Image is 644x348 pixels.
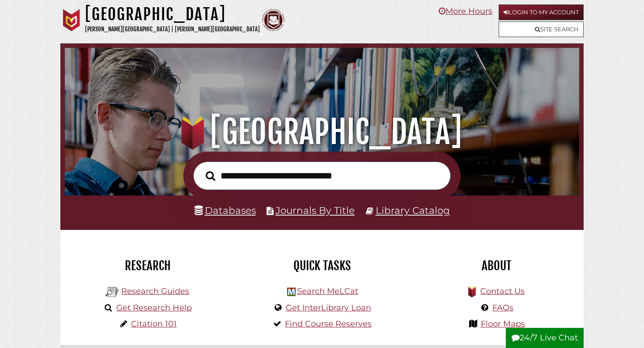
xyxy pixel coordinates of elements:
img: Calvin University [60,9,83,31]
a: Library Catalog [376,204,450,216]
h1: [GEOGRAPHIC_DATA] [85,4,260,24]
a: Contact Us [480,286,525,296]
h2: Research [67,258,228,273]
a: Login to My Account [499,4,584,20]
a: FAQs [492,303,513,313]
button: Search [201,169,220,183]
a: Get InterLibrary Loan [286,303,371,313]
a: Databases [195,204,256,216]
a: Citation 101 [131,319,177,329]
a: More Hours [439,6,492,16]
img: Calvin Theological Seminary [262,9,284,31]
a: Floor Maps [481,319,525,329]
h1: [GEOGRAPHIC_DATA] [75,112,570,152]
a: Search MeLCat [297,286,358,296]
h2: About [416,258,577,273]
i: Search [206,170,215,181]
a: Site Search [499,21,584,37]
img: Hekman Library Logo [106,285,119,299]
a: Journals By Title [275,204,355,216]
a: Research Guides [121,286,189,296]
a: Find Course Reserves [285,319,372,329]
p: [PERSON_NAME][GEOGRAPHIC_DATA] | [PERSON_NAME][GEOGRAPHIC_DATA] [85,24,260,34]
h2: Quick Tasks [241,258,402,273]
img: Hekman Library Logo [287,288,296,296]
a: Get Research Help [116,303,192,313]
